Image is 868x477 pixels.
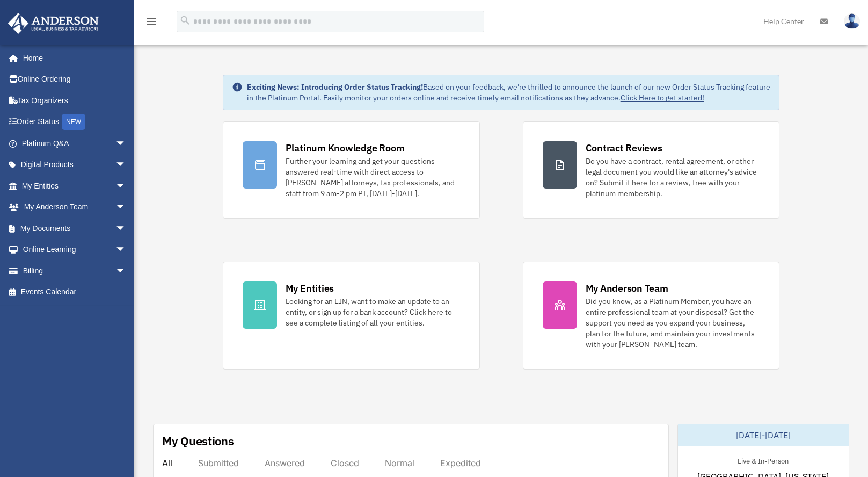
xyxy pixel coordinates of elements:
span: arrow_drop_down [115,260,137,282]
div: Live & In-Person [729,454,797,466]
a: Order StatusNEW [8,111,142,133]
span: arrow_drop_down [115,239,137,261]
div: Further your learning and get your questions answered real-time with direct access to [PERSON_NAM... [286,156,460,199]
div: Closed [331,458,359,468]
a: My Anderson Teamarrow_drop_down [8,197,142,218]
a: Online Ordering [8,69,142,90]
div: All [162,458,172,468]
div: NEW [62,114,85,130]
span: arrow_drop_down [115,218,137,240]
a: Events Calendar [8,281,142,303]
span: arrow_drop_down [115,154,137,176]
a: Digital Productsarrow_drop_down [8,154,142,176]
a: Online Learningarrow_drop_down [8,239,142,261]
img: Anderson Advisors Platinum Portal [5,13,102,34]
a: My Anderson Team Did you know, as a Platinum Member, you have an entire professional team at your... [523,262,780,370]
a: Home [8,47,137,69]
div: Platinum Knowledge Room [286,141,405,155]
div: Answered [265,458,305,468]
span: arrow_drop_down [115,175,137,197]
a: My Entities Looking for an EIN, want to make an update to an entity, or sign up for a bank accoun... [223,262,480,370]
div: My Anderson Team [586,281,668,295]
div: Do you have a contract, rental agreement, or other legal document you would like an attorney's ad... [586,156,760,199]
div: Contract Reviews [586,141,662,155]
div: Did you know, as a Platinum Member, you have an entire professional team at your disposal? Get th... [586,296,760,350]
a: menu [145,19,158,28]
i: search [179,15,191,26]
i: menu [145,15,158,28]
div: My Entities [286,281,334,295]
a: Click Here to get started! [621,93,704,103]
a: Contract Reviews Do you have a contract, rental agreement, or other legal document you would like... [523,121,780,219]
img: User Pic [844,13,860,29]
div: Looking for an EIN, want to make an update to an entity, or sign up for a bank account? Click her... [286,296,460,328]
div: Based on your feedback, we're thrilled to announce the launch of our new Order Status Tracking fe... [247,82,771,103]
div: Normal [385,458,414,468]
a: Platinum Q&Aarrow_drop_down [8,133,142,154]
strong: Exciting News: Introducing Order Status Tracking! [247,82,423,92]
div: [DATE]-[DATE] [678,424,849,446]
span: arrow_drop_down [115,197,137,219]
a: Platinum Knowledge Room Further your learning and get your questions answered real-time with dire... [223,121,480,219]
div: Submitted [198,458,239,468]
a: My Documentsarrow_drop_down [8,218,142,239]
a: Billingarrow_drop_down [8,260,142,281]
div: Expedited [440,458,481,468]
a: My Entitiesarrow_drop_down [8,175,142,197]
a: Tax Organizers [8,90,142,111]
div: My Questions [162,433,234,449]
span: arrow_drop_down [115,133,137,155]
